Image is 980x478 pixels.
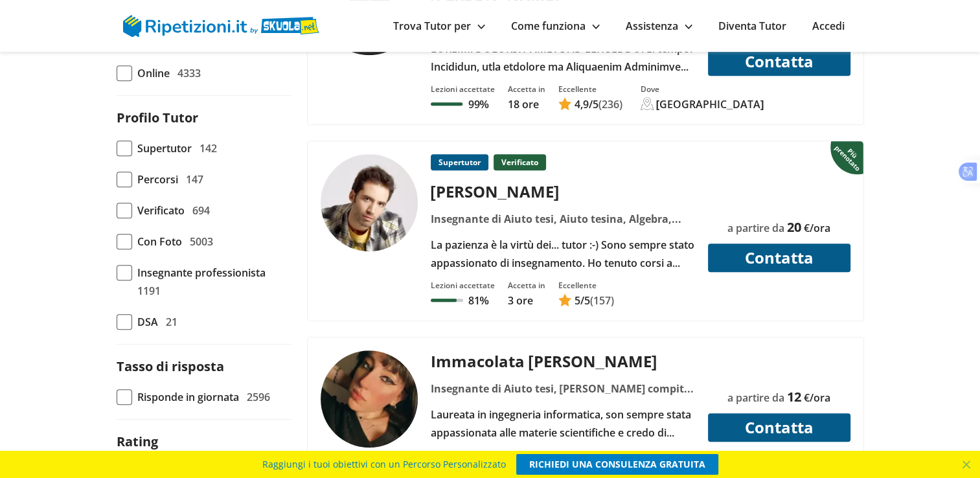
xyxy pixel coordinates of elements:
a: Diventa Tutor [718,19,786,33]
img: Piu prenotato [830,140,866,175]
button: Contatta [708,244,850,272]
div: La pazienza è la virtù dei... tutor :-) Sono sempre stato appassionato di insegnamento. Ho tenuto... [426,236,700,272]
span: /5 [575,293,590,308]
a: Trova Tutor per [393,19,485,33]
span: 1191 [137,282,161,300]
img: logo Skuola.net | Ripetizioni.it [123,15,319,37]
a: Come funziona [511,19,600,33]
img: tutor a Roma - Matteo [321,154,418,251]
button: Contatta [708,47,850,76]
span: Online [137,64,170,82]
a: Accedi [812,19,845,33]
div: Accetta in [508,84,545,95]
span: 2596 [247,388,270,406]
p: Supertutor [431,154,488,170]
a: 5/5(157) [558,293,614,308]
span: Raggiungi i tuoi obiettivi con un Percorso Personalizzato [262,454,506,475]
div: Lezioni accettate [431,84,495,95]
div: [PERSON_NAME] [426,181,700,202]
p: 18 ore [508,97,545,111]
div: Insegnante di Aiuto tesi, [PERSON_NAME] compiti, Aiuto esame di terza media, Aiuto tesina, Algebr... [426,380,700,398]
span: 4333 [177,64,201,82]
div: Lezioni accettate [431,280,495,291]
p: 81% [468,293,489,308]
a: RICHIEDI UNA CONSULENZA GRATUITA [516,454,718,475]
span: (157) [590,293,614,308]
span: 142 [199,139,217,157]
span: 4,9 [575,97,589,111]
p: 99% [468,97,489,111]
span: €/ora [804,391,830,405]
label: Profilo Tutor [117,109,198,126]
div: Accetta in [508,280,545,291]
div: Dove [641,84,764,95]
span: a partire da [727,391,784,405]
span: Supertutor [137,139,192,157]
span: Risponde in giornata [137,388,239,406]
span: 147 [186,170,203,188]
span: Insegnante professionista [137,264,266,282]
div: Laureata in ingegneria informatica, son sempre stata appassionata alle materie scientifiche e cre... [426,405,700,442]
div: [GEOGRAPHIC_DATA] [656,97,764,111]
span: DSA [137,313,158,331]
label: Tasso di risposta [117,358,224,375]
label: Rating [117,433,158,450]
img: tutor a Pavia - IMMACOLATA [321,350,418,448]
span: 12 [787,388,801,405]
div: LOREMI. DOLORSIT AMETC AD ELITSEDDO. Ei tempor Incididun, utla etdolore ma Aliquaenim Adminimve q... [426,40,700,76]
span: 20 [787,218,801,236]
span: 5003 [190,233,213,251]
span: Verificato [137,201,185,220]
span: €/ora [804,221,830,235]
span: Percorsi [137,170,178,188]
a: Assistenza [626,19,692,33]
span: /5 [575,97,598,111]
p: 3 ore [508,293,545,308]
span: 694 [192,201,210,220]
div: Eccellente [558,280,614,291]
a: 4,9/5(236) [558,97,622,111]
div: Eccellente [558,84,622,95]
p: Verificato [494,154,546,170]
a: logo Skuola.net | Ripetizioni.it [123,17,319,32]
div: Immacolata [PERSON_NAME] [426,350,700,372]
span: Con Foto [137,233,182,251]
button: Contatta [708,413,850,442]
span: (236) [598,97,622,111]
div: Insegnante di Aiuto tesi, Aiuto tesina, Algebra, Basi di dati, Chitarra classica, Elementi di inf... [426,210,700,228]
span: 5 [575,293,580,308]
span: a partire da [727,221,784,235]
span: 21 [166,313,177,331]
